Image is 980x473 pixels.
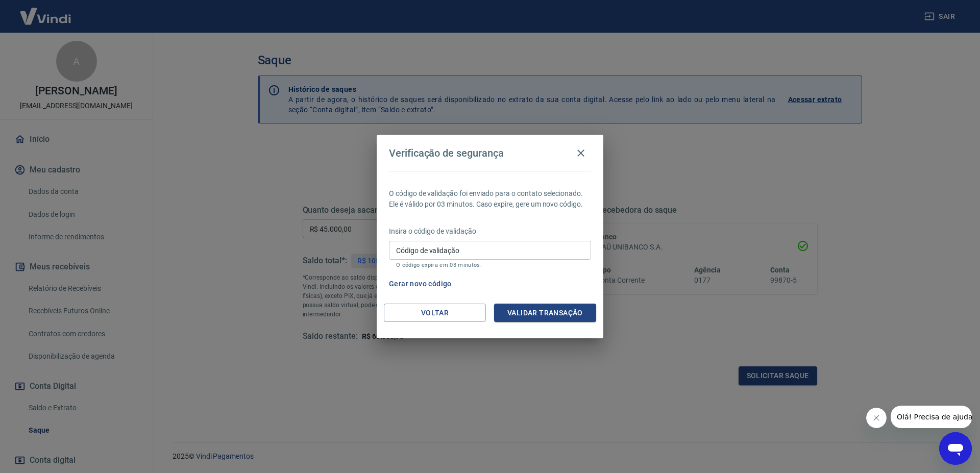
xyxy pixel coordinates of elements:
p: Insira o código de validação [389,226,591,237]
button: Validar transação [494,304,596,322]
span: Olá! Precisa de ajuda? [6,7,86,15]
button: Gerar novo código [385,275,456,293]
p: O código expira em 03 minutos. [396,262,584,268]
iframe: Fechar mensagem [866,408,887,428]
iframe: Botão para abrir a janela de mensagens [939,432,972,465]
h4: Verificação de segurança [389,147,504,159]
button: Voltar [384,304,486,322]
p: O código de validação foi enviado para o contato selecionado. Ele é válido por 03 minutos. Caso e... [389,188,591,210]
iframe: Mensagem da empresa [891,406,972,428]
